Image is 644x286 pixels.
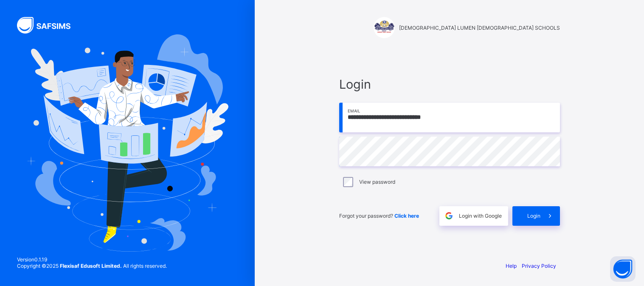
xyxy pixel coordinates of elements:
[459,213,502,219] span: Login with Google
[444,211,454,221] img: google.396cfc9801f0270233282035f929180a.svg
[394,213,419,219] a: Click here
[60,263,122,269] strong: Flexisaf Edusoft Limited.
[610,256,636,282] button: Open asap
[527,213,540,219] span: Login
[339,213,419,219] span: Forgot your password?
[359,179,395,185] label: View password
[399,25,560,31] span: [DEMOGRAPHIC_DATA] LUMEN [DEMOGRAPHIC_DATA] SCHOOLS
[506,263,517,269] a: Help
[522,263,556,269] a: Privacy Policy
[17,17,81,34] img: SAFSIMS Logo
[17,256,167,263] span: Version 0.1.19
[17,263,167,269] span: Copyright © 2025 All rights reserved.
[26,34,228,252] img: Hero Image
[339,77,560,92] span: Login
